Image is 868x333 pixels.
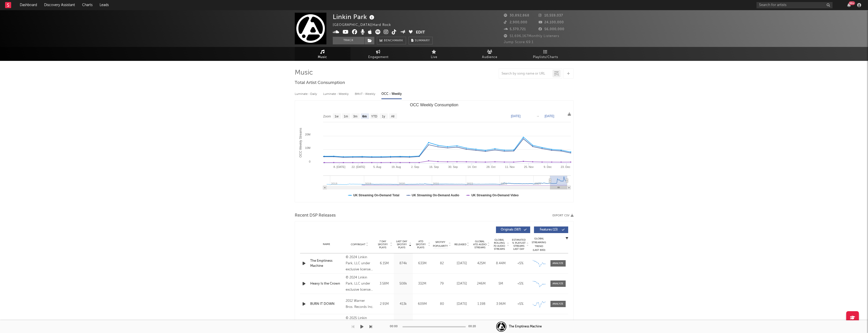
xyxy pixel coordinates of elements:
[414,302,431,307] div: 609M
[473,261,490,266] div: 425M
[305,133,310,136] text: 20M
[433,261,451,266] div: 82
[376,261,393,266] div: 6.15M
[504,21,527,24] span: 2,900,000
[295,47,350,61] a: Music
[492,281,509,286] div: 5M
[346,254,373,273] div: © 2024 Linkin Park, LLC under exclusive license to Warner Records Inc.
[509,324,542,329] div: The Emptiness Machine
[462,47,518,61] a: Audience
[505,165,514,168] text: 11. Nov
[352,165,365,168] text: 22. [DATE]
[544,165,552,168] text: 9. Dec
[512,238,526,251] span: Estimated % Playlist Streams Last Day
[414,281,431,286] div: 332M
[353,194,399,197] text: UK Streaming On-Demand Total
[536,114,539,118] text: →
[415,39,430,42] span: Summary
[537,228,561,231] span: Features ( 13 )
[355,90,376,98] div: BMAT - Weekly
[539,28,564,31] span: 56,000,000
[468,324,478,330] div: 00:20
[384,38,403,44] span: Benchmark
[406,47,462,61] a: Live
[310,258,343,268] div: The Emptiness Machine
[391,115,394,118] text: All
[309,160,310,163] text: 0
[429,165,439,168] text: 16. Sep
[373,165,381,168] text: 5. Aug
[395,302,412,307] div: 413k
[512,281,529,286] div: <5%
[362,115,366,118] text: 6m
[353,115,357,118] text: 3m
[299,128,302,157] text: OCC Weekly Streams
[351,243,365,246] span: Copyright
[395,261,412,266] div: 874k
[333,13,376,21] div: Linkin Park
[310,242,343,246] div: Name
[390,324,400,330] div: 00:00
[310,281,343,286] div: Heavy Is the Crown
[454,243,466,246] span: Released
[482,54,497,60] span: Audience
[323,115,331,118] text: Zoom
[849,1,855,5] div: 99 +
[371,115,377,118] text: YTD
[305,146,310,149] text: 10M
[499,72,552,76] input: Search by song name or URL
[453,281,470,286] div: [DATE]
[411,165,419,168] text: 2. Sep
[382,115,385,118] text: 1y
[333,165,345,168] text: 8. [DATE]
[504,34,559,38] span: 51,696,167 Monthly Listeners
[381,90,402,98] div: OCC - Weekly
[376,281,393,286] div: 3.58M
[346,275,373,293] div: © 2024 Linkin Park, LLC under exclusive license to Warner Records Inc.
[504,28,526,31] span: 5,370,721
[534,226,568,233] button: Features(13)
[377,37,406,44] a: Benchmark
[395,281,412,286] div: 508k
[531,237,547,252] div: Global Streaming Trend (Last 60D)
[433,302,451,307] div: 80
[395,240,409,249] span: Last Day Spotify Plays
[471,194,518,197] text: UK Streaming On-Demand Video
[409,37,433,44] button: Summary
[511,114,521,118] text: [DATE]
[433,281,451,286] div: 79
[414,261,431,266] div: 633M
[524,165,533,168] text: 25. Nov
[368,54,389,60] span: Engagement
[412,194,459,197] text: UK Streaming On-Demand Audio
[492,261,509,266] div: 8.44M
[518,47,574,61] a: Playlists/Charts
[499,228,523,231] span: Originals ( 387 )
[486,165,495,168] text: 28. Oct
[376,240,390,249] span: 7 Day Spotify Plays
[847,3,851,7] button: 99+
[295,101,573,202] svg: OCC Weekly Consumption
[333,22,397,28] div: [GEOGRAPHIC_DATA] | Hard Rock
[504,41,533,44] span: Jump Score: 69.1
[414,240,428,249] span: ATD Spotify Plays
[512,302,529,307] div: <5%
[376,302,393,307] div: 2.91M
[310,302,343,307] a: BURN IT DOWN
[431,54,437,60] span: Live
[533,54,558,60] span: Playlists/Charts
[344,115,348,118] text: 1m
[539,21,564,24] span: 24,100,000
[756,2,833,8] input: Search for artists
[295,90,318,98] div: Luminate - Daily
[335,115,339,118] text: 1w
[416,29,425,36] button: Edit
[453,302,470,307] div: [DATE]
[433,240,448,248] span: Spotify Popularity
[346,298,373,310] div: 2012 Warner Bros. Records Inc.
[467,165,476,168] text: 14. Oct
[295,80,345,86] span: Total Artist Consumption
[552,214,574,217] button: Export CSV
[391,165,401,168] text: 19. Aug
